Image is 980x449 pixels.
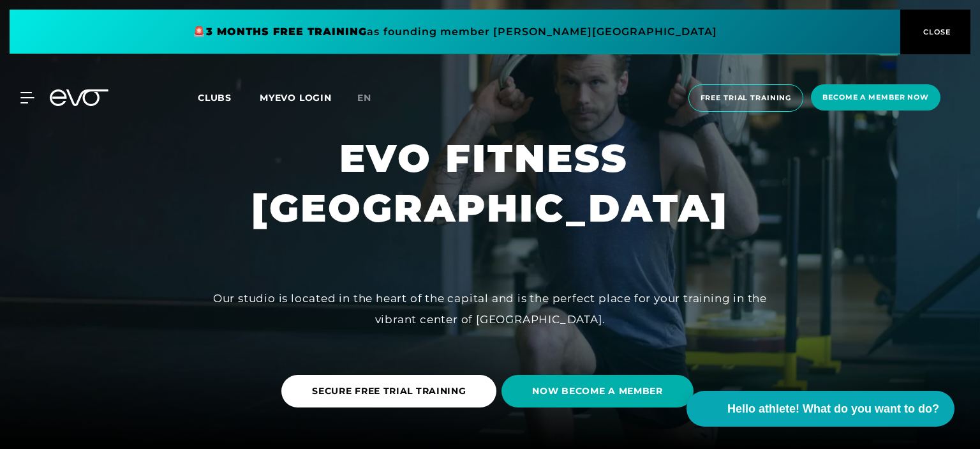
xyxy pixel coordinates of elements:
[687,391,954,427] button: Hello athlete! What do you want to do?
[900,10,970,54] button: CLOSE
[807,84,944,112] a: Become a member now
[920,26,951,38] span: CLOSE
[357,92,371,103] span: en
[260,92,332,103] a: MYEVO LOGIN
[501,365,698,417] a: NOW BECOME A MEMBER
[312,384,466,398] span: SECURE FREE TRIAL TRAINING
[198,92,232,103] span: Clubs
[701,93,792,103] span: Free trial training
[727,400,939,418] span: Hello athlete! What do you want to do?
[198,91,257,103] a: Clubs
[532,384,662,398] span: NOW BECOME A MEMBER
[822,92,929,103] span: Become a member now
[203,288,777,330] div: Our studio is located in the heart of the capital and is the perfect place for your training in t...
[685,84,808,112] a: Free trial training
[251,133,729,233] h1: EVO FITNESS [GEOGRAPHIC_DATA]
[357,91,387,105] a: en
[281,365,501,417] a: SECURE FREE TRIAL TRAINING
